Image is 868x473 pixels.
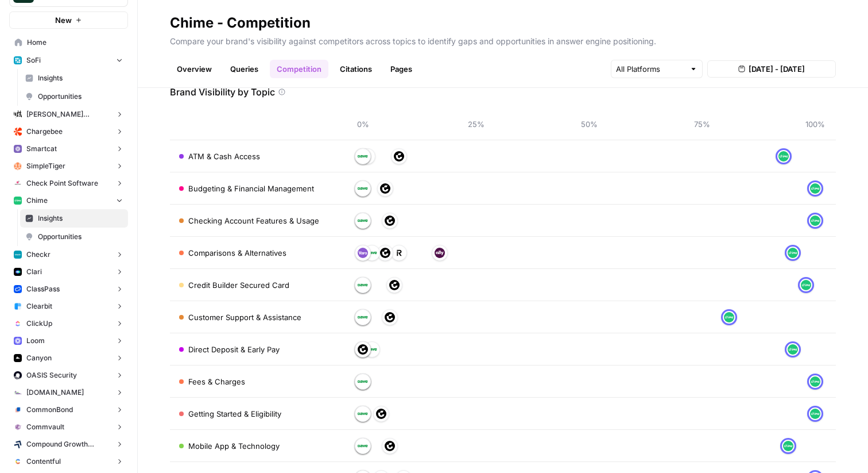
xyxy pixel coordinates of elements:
[14,162,22,170] img: hlg0wqi1id4i6sbxkcpd2tyblcaw
[380,248,390,258] img: ggykp1v33818op4s0epk3dctj1tt
[26,318,52,329] span: ClickUp
[9,263,128,280] button: Clari
[14,110,22,118] img: m87i3pytwzu9d7629hz0batfjj1p
[170,60,219,78] a: Overview
[14,145,22,153] img: rkye1xl29jr3pw1t320t03wecljb
[333,60,379,78] a: Citations
[810,216,820,226] img: mhv33baw7plipcpp00rsngv1nu95
[14,354,22,362] img: 0idox3onazaeuxox2jono9vm549w
[9,175,128,192] button: Check Point Software
[9,315,128,332] button: ClickUp
[385,216,395,226] img: ggykp1v33818op4s0epk3dctj1tt
[14,320,22,328] img: nyvnio03nchgsu99hj5luicuvesv
[188,376,245,387] span: Fees & Charges
[38,91,123,102] span: Opportunities
[358,151,368,161] img: wixjkdl4qar0nmbhpawpa5anleis
[26,267,42,277] span: Clari
[810,183,820,194] img: mhv33baw7plipcpp00rsngv1nu95
[26,178,98,189] span: Check Point Software
[26,336,45,346] span: Loom
[9,11,128,29] button: New
[9,401,128,418] button: CommonBond
[804,118,827,130] span: 100%
[691,118,714,130] span: 75%
[26,387,84,398] span: [DOMAIN_NAME]
[358,441,368,451] img: wixjkdl4qar0nmbhpawpa5anleis
[170,32,836,47] p: Compare your brand's visibility against competitors across topics to identify gaps and opportunit...
[170,14,311,32] div: Chime - Competition
[358,409,368,419] img: wixjkdl4qar0nmbhpawpa5anleis
[9,140,128,157] button: Smartcat
[188,215,319,226] span: Checking Account Features & Usage
[464,118,487,130] span: 25%
[14,128,22,136] img: jkhkcar56nid5uw4tq7euxnuco2o
[9,33,128,52] a: Home
[26,284,60,294] span: ClassPass
[26,161,65,171] span: SimpleTiger
[14,302,22,310] img: fr92439b8i8d8kixz6owgxh362ib
[376,409,386,419] img: ggykp1v33818op4s0epk3dctj1tt
[26,353,52,363] span: Canyon
[26,370,77,380] span: OASIS Security
[170,85,275,99] p: Brand Visibility by Topic
[38,213,123,224] span: Insights
[367,248,377,258] img: wixjkdl4qar0nmbhpawpa5anleis
[9,367,128,384] button: OASIS Security
[188,344,280,355] span: Direct Deposit & Early Pay
[358,216,368,226] img: wixjkdl4qar0nmbhpawpa5anleis
[223,60,265,78] a: Queries
[724,312,734,322] img: mhv33baw7plipcpp00rsngv1nu95
[435,248,445,258] img: 6kpiqdjyeze6p7sw4gv76b3s6kbq
[9,157,128,175] button: SimpleTiger
[188,440,280,452] span: Mobile App & Technology
[14,371,22,379] img: red1k5sizbc2zfjdzds8kz0ky0wq
[385,441,395,451] img: ggykp1v33818op4s0epk3dctj1tt
[383,60,419,78] a: Pages
[188,312,301,323] span: Customer Support & Assistance
[14,179,22,187] img: gddfodh0ack4ddcgj10xzwv4nyos
[9,52,128,69] button: SoFi
[55,14,72,26] span: New
[778,151,789,161] img: mhv33baw7plipcpp00rsngv1nu95
[389,280,400,290] img: ggykp1v33818op4s0epk3dctj1tt
[367,344,377,355] img: wixjkdl4qar0nmbhpawpa5anleis
[358,376,368,387] img: wixjkdl4qar0nmbhpawpa5anleis
[9,349,128,367] button: Canyon
[27,37,123,48] span: Home
[9,332,128,349] button: Loom
[14,337,22,345] img: wev6amecshr6l48lvue5fy0bkco1
[380,183,390,194] img: ggykp1v33818op4s0epk3dctj1tt
[188,247,286,259] span: Comparisons & Alternatives
[20,209,128,228] a: Insights
[358,312,368,322] img: wixjkdl4qar0nmbhpawpa5anleis
[20,69,128,87] a: Insights
[26,109,111,120] span: [PERSON_NAME] [PERSON_NAME] at Work
[358,183,368,194] img: wixjkdl4qar0nmbhpawpa5anleis
[14,389,22,397] img: k09s5utkby11dt6rxf2w9zgb46r0
[394,151,404,161] img: ggykp1v33818op4s0epk3dctj1tt
[788,248,798,258] img: mhv33baw7plipcpp00rsngv1nu95
[188,408,281,420] span: Getting Started & Eligibility
[188,279,289,291] span: Credit Builder Secured Card
[188,151,260,162] span: ATM & Cash Access
[616,63,685,75] input: All Platforms
[394,248,404,258] img: glgen0409utb4ma3iz03p7mwkn76
[351,118,374,130] span: 0%
[20,87,128,106] a: Opportunities
[14,457,22,466] img: 2ud796hvc3gw7qwjscn75txc5abr
[783,441,793,451] img: mhv33baw7plipcpp00rsngv1nu95
[578,118,600,130] span: 50%
[26,422,64,432] span: Commvault
[9,106,128,123] button: [PERSON_NAME] [PERSON_NAME] at Work
[358,280,368,290] img: wixjkdl4qar0nmbhpawpa5anleis
[358,248,368,258] img: e5fk9tiju2g891kiden7v1vts7yb
[788,344,798,355] img: mhv33baw7plipcpp00rsngv1nu95
[38,232,123,242] span: Opportunities
[9,192,128,209] button: Chime
[20,228,128,246] a: Opportunities
[707,60,836,78] button: [DATE] - [DATE]
[9,123,128,140] button: Chargebee
[810,409,820,419] img: mhv33baw7plipcpp00rsngv1nu95
[9,453,128,470] button: Contentful
[270,60,328,78] a: Competition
